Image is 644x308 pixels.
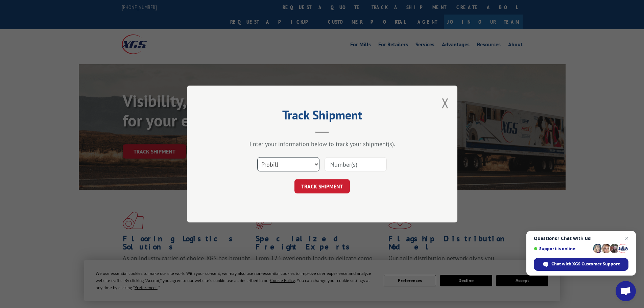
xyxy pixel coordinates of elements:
[534,246,591,251] span: Support is online
[534,236,628,241] span: Questions? Chat with us!
[442,94,449,112] button: Close modal
[623,234,631,242] span: Close chat
[325,157,387,171] input: Number(s)
[551,261,620,267] span: Chat with XGS Customer Support
[221,110,424,123] h2: Track Shipment
[294,179,350,193] button: TRACK SHIPMENT
[221,140,424,148] div: Enter your information below to track your shipment(s).
[534,258,628,271] div: Chat with XGS Customer Support
[616,281,636,301] div: Open chat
